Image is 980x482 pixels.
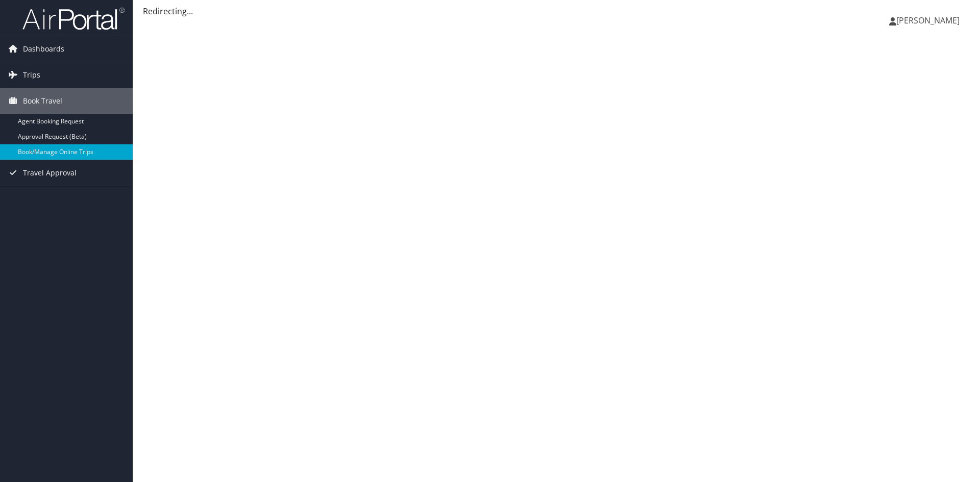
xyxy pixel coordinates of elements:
[143,5,970,17] div: Redirecting...
[23,62,40,88] span: Trips
[23,36,64,62] span: Dashboards
[22,7,125,31] img: airportal-logo.png
[23,160,77,186] span: Travel Approval
[23,88,62,114] span: Book Travel
[889,5,970,36] a: [PERSON_NAME]
[896,15,960,26] span: [PERSON_NAME]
